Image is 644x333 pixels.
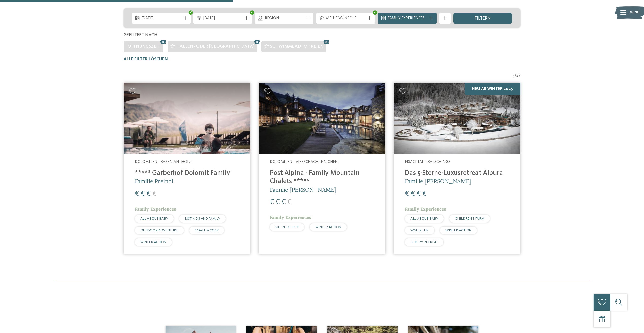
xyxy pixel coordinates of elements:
[513,73,515,79] span: 3
[405,160,450,164] span: Eisacktal – Ratschings
[270,186,336,193] span: Familie [PERSON_NAME]
[388,16,427,21] span: Family Experiences
[124,83,250,254] a: Familienhotels gesucht? Hier findet ihr die besten! Dolomiten – Rasen-Antholz ****ˢ Garberhof Dol...
[124,57,168,61] span: Alle Filter löschen
[152,190,157,197] span: €
[410,240,438,244] span: LUXURY RETREAT
[270,169,374,186] h4: Post Alpina - Family Mountain Chalets ****ˢ
[405,169,509,177] h4: Das 5-Sterne-Luxusretreat Alpura
[422,190,427,197] span: €
[287,198,292,206] span: €
[276,198,280,206] span: €
[270,160,338,164] span: Dolomiten – Vierschach-Innichen
[135,178,173,185] span: Familie Preindl
[140,240,166,244] span: WINTER ACTION
[405,178,471,185] span: Familie [PERSON_NAME]
[195,229,219,232] span: SMALL & COSY
[124,33,158,37] span: Gefiltert nach:
[140,229,178,232] span: OUTDOOR ADVENTURE
[394,83,520,254] a: Familienhotels gesucht? Hier findet ihr die besten! Neu ab Winter 2025 Eisacktal – Ratschings Das...
[135,190,139,197] span: €
[140,217,168,220] span: ALL ABOUT BABY
[259,83,385,254] a: Familienhotels gesucht? Hier findet ihr die besten! Dolomiten – Vierschach-Innichen Post Alpina -...
[405,206,446,212] span: Family Experiences
[265,16,304,21] span: Region
[410,217,438,220] span: ALL ABOUT BABY
[185,217,220,220] span: JUST KIDS AND FAMILY
[455,217,484,220] span: CHILDREN’S FARM
[270,198,274,206] span: €
[135,206,176,212] span: Family Experiences
[141,190,145,197] span: €
[270,214,311,220] span: Family Experiences
[146,190,151,197] span: €
[326,16,365,21] span: Meine Wünsche
[135,169,239,177] h4: ****ˢ Garberhof Dolomit Family
[475,16,491,21] span: filtern
[410,229,429,232] span: WATER FUN
[124,83,250,154] img: Familienhotels gesucht? Hier findet ihr die besten!
[270,44,324,49] span: Schwimmbad im Freien
[176,44,254,49] span: Hallen- oder [GEOGRAPHIC_DATA]
[516,73,520,79] span: 27
[445,229,471,232] span: WINTER ACTION
[142,16,181,21] span: [DATE]
[282,198,286,206] span: €
[411,190,415,197] span: €
[417,190,421,197] span: €
[259,83,385,154] img: Post Alpina - Family Mountain Chalets ****ˢ
[515,73,516,79] span: /
[315,225,341,229] span: WINTER ACTION
[394,83,520,154] img: Familienhotels gesucht? Hier findet ihr die besten!
[128,44,160,49] span: Öffnungszeit
[405,190,409,197] span: €
[275,225,299,229] span: SKI-IN SKI-OUT
[203,16,242,21] span: [DATE]
[135,160,191,164] span: Dolomiten – Rasen-Antholz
